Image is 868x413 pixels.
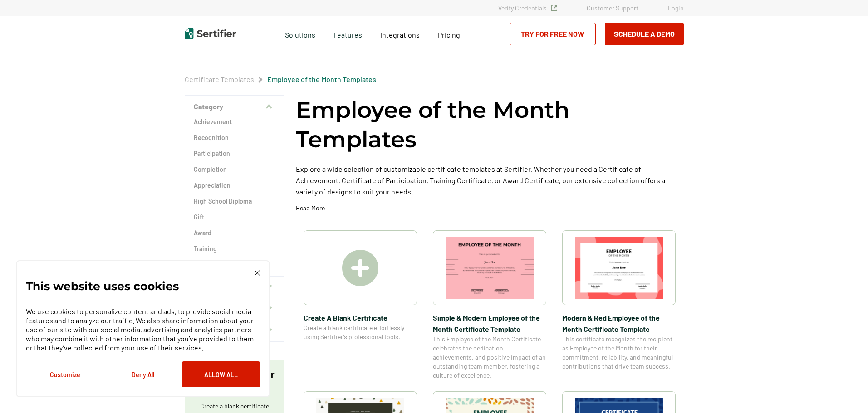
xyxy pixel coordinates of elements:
[185,28,236,39] img: Sertifier | Digital Credentialing Platform
[104,361,182,387] button: Deny All
[194,165,275,174] a: Completion
[185,117,284,277] div: Category
[194,181,275,190] a: Appreciation
[380,28,420,39] a: Integrations
[285,28,315,39] span: Solutions
[562,230,676,380] a: Modern & Red Employee of the Month Certificate TemplateModern & Red Employee of the Month Certifi...
[296,95,684,154] h1: Employee of the Month Templates
[668,4,684,12] a: Login
[446,237,534,299] img: Simple & Modern Employee of the Month Certificate Template
[380,30,420,39] span: Integrations
[433,230,546,380] a: Simple & Modern Employee of the Month Certificate TemplateSimple & Modern Employee of the Month C...
[438,30,460,39] span: Pricing
[333,28,362,39] span: Features
[587,4,638,12] a: Customer Support
[194,228,275,238] a: Award
[342,250,378,286] img: Create A Blank Certificate
[296,163,684,197] p: Explore a wide selection of customizable certificate templates at Sertifier. Whether you need a C...
[194,197,275,206] a: High School Diploma
[562,335,676,371] span: This certificate recognizes the recipient as Employee of the Month for their commitment, reliabil...
[185,75,254,83] a: Certificate Templates
[498,4,557,12] a: Verify Credentials
[296,204,325,213] p: Read More
[194,149,275,158] a: Participation
[194,244,275,253] a: Training
[304,323,417,341] span: Create a blank certificate effortlessly using Sertifier’s professional tools.
[304,312,417,323] span: Create A Blank Certificate
[26,282,179,291] p: This website uses cookies
[185,96,284,117] button: Category
[551,5,557,11] img: Verified
[194,133,275,142] a: Recognition
[562,312,676,335] span: Modern & Red Employee of the Month Certificate Template
[182,361,260,387] button: Allow All
[267,75,376,83] a: Employee of the Month Templates
[194,213,275,222] a: Gift
[605,23,684,45] button: Schedule a Demo
[510,23,596,45] a: Try for Free Now
[26,361,104,387] button: Customize
[194,117,275,126] a: Achievement
[575,237,663,299] img: Modern & Red Employee of the Month Certificate Template
[26,307,260,352] p: We use cookies to personalize content and ads, to provide social media features and to analyze ou...
[255,270,260,276] img: Cookie Popup Close
[433,312,546,335] span: Simple & Modern Employee of the Month Certificate Template
[438,28,460,39] a: Pricing
[185,75,376,84] div: Breadcrumb
[433,335,546,380] span: This Employee of the Month Certificate celebrates the dedication, achievements, and positive impa...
